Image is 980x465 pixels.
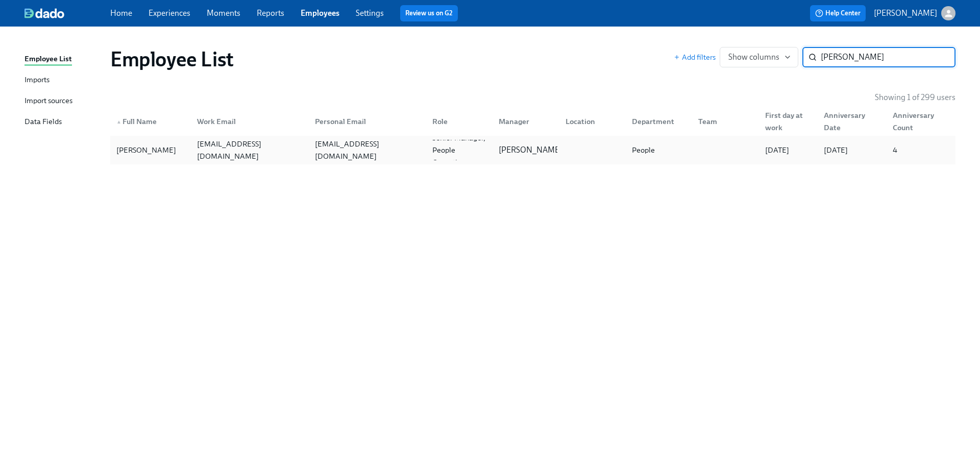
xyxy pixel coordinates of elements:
[257,8,284,18] a: Reports
[428,115,491,128] div: Role
[24,53,72,66] div: Employee List
[720,47,798,67] button: Show columns
[816,111,885,132] div: Anniversary Date
[628,144,690,156] div: People
[116,119,121,125] span: ▲
[761,109,816,134] div: First day at work
[815,8,861,18] span: Help Center
[874,8,937,19] p: [PERSON_NAME]
[24,74,102,87] a: Imports
[428,132,491,168] div: Senior Manager, People Operations
[694,115,756,128] div: Team
[674,52,716,62] button: Add filters
[24,53,102,66] a: Employee List
[874,6,955,20] button: [PERSON_NAME]
[889,109,953,134] div: Anniversary Count
[307,111,424,132] div: Personal Email
[110,47,234,71] h1: Employee List
[193,115,306,128] div: Work Email
[24,116,102,129] a: Data Fields
[24,8,110,18] a: dado
[757,111,816,132] div: First day at work
[189,111,306,132] div: Work Email
[301,8,339,18] a: Employees
[885,111,953,132] div: Anniversary Count
[761,144,816,156] div: [DATE]
[24,116,62,129] div: Data Fields
[424,111,491,132] div: Role
[311,138,424,162] div: [EMAIL_ADDRESS][DOMAIN_NAME]
[24,8,64,18] img: dado
[149,8,190,18] a: Experiences
[690,111,756,132] div: Team
[820,109,885,134] div: Anniversary Date
[112,111,189,132] div: ▲Full Name
[624,111,690,132] div: Department
[628,115,690,128] div: Department
[193,138,306,162] div: [EMAIL_ADDRESS][DOMAIN_NAME]
[561,115,624,128] div: Location
[821,47,955,67] input: Search by name
[110,8,132,18] a: Home
[356,8,384,18] a: Settings
[24,95,102,108] a: Import sources
[820,144,885,156] div: [DATE]
[728,52,790,62] span: Show columns
[24,74,50,87] div: Imports
[110,136,955,164] a: [PERSON_NAME][EMAIL_ADDRESS][DOMAIN_NAME][EMAIL_ADDRESS][DOMAIN_NAME]Senior Manager, People Opera...
[207,8,240,18] a: Moments
[112,144,189,156] div: [PERSON_NAME]
[112,115,189,128] div: Full Name
[499,144,562,156] p: [PERSON_NAME]
[889,144,953,156] div: 4
[810,5,866,21] button: Help Center
[495,115,557,128] div: Manager
[557,111,624,132] div: Location
[400,5,458,21] button: Review us on G2
[311,115,424,128] div: Personal Email
[875,92,955,103] p: Showing 1 of 299 users
[405,8,453,18] a: Review us on G2
[491,111,557,132] div: Manager
[24,95,72,108] div: Import sources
